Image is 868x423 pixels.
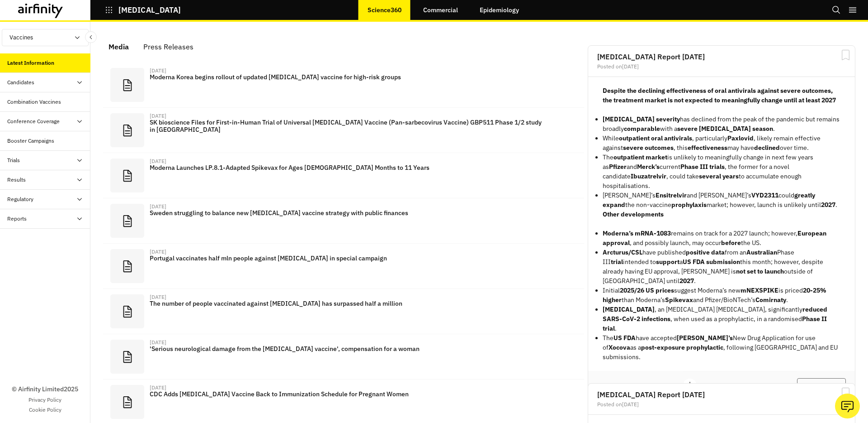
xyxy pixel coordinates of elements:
[677,334,733,342] strong: [PERSON_NAME]’s
[688,144,727,152] strong: effectiveness
[665,296,693,304] strong: Spikevax
[150,385,166,390] div: [DATE]
[611,258,623,266] strong: trial
[746,248,777,256] strong: Australian
[832,2,841,18] button: Search
[683,258,740,266] strong: US FDA submission
[29,406,61,414] a: Cookie Policy
[368,6,401,14] p: Science360
[603,210,664,218] strong: Other developments
[150,68,166,73] div: [DATE]
[656,191,687,199] strong: Ensitrelvir
[28,396,61,404] a: Privacy Policy
[7,98,61,106] div: Combination Vaccines
[840,387,851,399] svg: Bookmark Report
[624,125,660,133] strong: comparable
[603,248,642,256] strong: Arcturus/CSL
[103,62,584,108] a: [DATE]Moderna Korea begins rollout of updated [MEDICAL_DATA] vaccine for high-risk groups
[603,229,840,248] p: remains on track for a 2027 launch; however, , and possibly launch, may occur the US.
[7,59,54,67] div: Latest Information
[609,163,627,171] strong: Pfizer
[150,255,546,262] p: Portugal vaccinates half mln people against [MEDICAL_DATA] in special campaign
[603,286,840,305] p: Initial suggest Moderna’s new is priced than Moderna’s and Pfizer/BioNTech’s .
[613,153,667,161] strong: outpatient market
[603,87,836,104] strong: Despite the declining effectiveness of oral antivirals against severe outcomes, the treatment mar...
[7,78,34,87] div: Candidates
[105,2,181,18] button: [MEDICAL_DATA]
[150,159,166,164] div: [DATE]
[103,108,584,153] a: [DATE]SK bioscience Files for First-in-Human Trial of Universal [MEDICAL_DATA] Vaccine (Pan-sarbe...
[603,333,840,362] p: The have accepted New Drug Application for use of as a , following [GEOGRAPHIC_DATA] and EU submi...
[2,29,89,46] button: Vaccines
[645,144,674,152] strong: outcomes
[620,286,674,294] strong: 2025/26 US prices
[150,204,166,209] div: [DATE]
[680,163,725,171] strong: Phase III trials
[637,163,660,171] strong: Merck’s
[736,267,784,275] strong: not set to launch
[597,64,846,69] div: Posted on [DATE]
[103,334,584,380] a: [DATE]'Serious neurological damage from the [MEDICAL_DATA] vaccine', compensation for a woman
[597,391,846,398] h2: [MEDICAL_DATA] Report [DATE]
[150,119,546,133] p: SK bioscience Files for First-in-Human Trial of Universal [MEDICAL_DATA] Vaccine (Pan-sarbecoviru...
[613,334,636,342] strong: US FDA
[727,134,754,142] strong: Paxlovid
[597,402,846,407] div: Posted on [DATE]
[754,144,780,152] strong: declined
[686,248,725,256] strong: positive data
[7,195,33,203] div: Regulatory
[751,191,778,199] strong: VYD2311
[150,340,166,345] div: [DATE]
[609,343,630,351] strong: Xocova
[656,258,679,266] strong: support
[623,144,643,152] strong: severe
[603,191,840,210] p: [PERSON_NAME]’s and [PERSON_NAME]’s could the non-vaccine market; however, launch is unlikely unt...
[603,229,671,237] strong: Moderna’s mRNA-1083
[150,390,546,398] p: CDC Adds [MEDICAL_DATA] Vaccine Back to Immunization Schedule for Pregnant Women
[103,153,584,198] a: [DATE]Moderna Launches LP.8.1-Adapted Spikevax for Ages [DEMOGRAPHIC_DATA] Months to 11 Years
[150,300,546,307] p: The number of people vaccinated against [MEDICAL_DATA] has surpassed half a million
[671,201,707,209] strong: prophylaxis
[835,394,860,418] button: Ask our analysts
[755,296,786,304] strong: Comirnaty
[103,289,584,334] a: [DATE]The number of people vaccinated against [MEDICAL_DATA] has surpassed half a million
[150,164,546,171] p: Moderna Launches LP.8.1-Adapted Spikevax for Ages [DEMOGRAPHIC_DATA] Months to 11 Years
[103,244,584,289] a: [DATE]Portugal vaccinates half mln people against [MEDICAL_DATA] in special campaign
[677,125,773,133] strong: severe [MEDICAL_DATA] season
[619,134,692,142] strong: outpatient oral antivirals
[603,134,840,153] p: While , particularly , likely remain effective against , this may have over time.
[741,286,778,294] strong: mNEXSPIKE
[603,115,840,134] p: has declined from the peak of the pandemic but remains broadly with a .
[603,305,655,313] strong: [MEDICAL_DATA]
[603,248,840,286] p: have published from an Phase III intended to a this month; however, despite already having EU app...
[679,277,694,285] strong: 2027
[631,172,666,180] strong: Ibuzatrelvir
[150,345,546,352] p: 'Serious neurological damage from the [MEDICAL_DATA] vaccine', compensation for a woman
[150,249,166,255] div: [DATE]
[85,31,97,43] button: Close Sidebar
[103,198,584,244] a: [DATE]Sweden struggling to balance new [MEDICAL_DATA] vaccine strategy with public finances
[603,305,840,333] p: , an [MEDICAL_DATA] [MEDICAL_DATA], significantly , when used as a prophylactic, in a randomised .
[150,209,546,216] p: Sweden struggling to balance new [MEDICAL_DATA] vaccine strategy with public finances
[7,117,60,125] div: Conference Coverage
[721,239,741,247] strong: before
[840,49,851,61] svg: Bookmark Report
[7,176,26,184] div: Results
[7,215,27,223] div: Reports
[150,294,166,300] div: [DATE]
[821,201,835,209] strong: 2027
[641,343,723,351] strong: post-exposure prophylactic
[118,6,181,14] p: [MEDICAL_DATA]
[7,156,20,164] div: Trials
[150,73,546,81] p: Moderna Korea begins rollout of updated [MEDICAL_DATA] vaccine for high-risk groups
[150,113,166,119] div: [DATE]
[603,153,840,191] p: The is unlikely to meaningfully change in next few years as and current , the former for a novel ...
[603,115,680,123] strong: [MEDICAL_DATA] severity
[597,53,846,60] h2: [MEDICAL_DATA] Report [DATE]
[108,40,129,53] div: Media
[143,40,193,53] div: Press Releases
[7,137,54,145] div: Booster Campaigns
[12,385,78,394] p: © Airfinity Limited 2025
[699,172,739,180] strong: several years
